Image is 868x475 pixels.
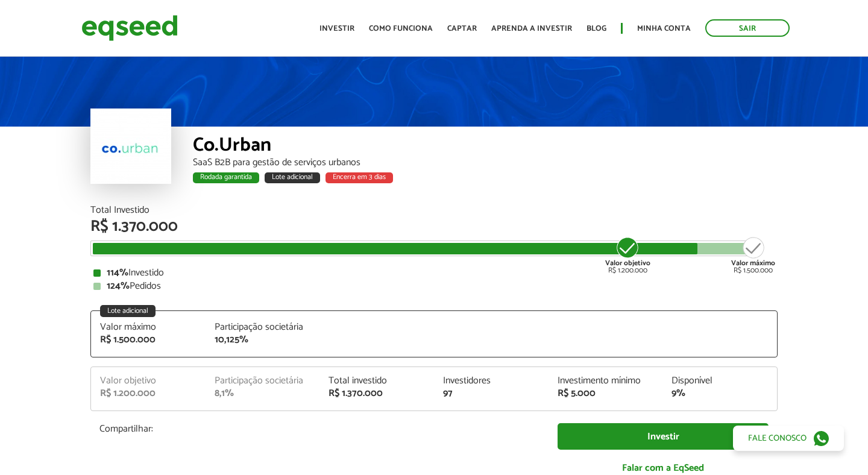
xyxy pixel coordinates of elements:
a: Como funciona [369,25,433,33]
a: Sair [705,19,790,37]
div: Co.Urban [193,136,778,158]
strong: 124% [107,278,130,294]
div: Disponível [671,376,768,386]
div: R$ 1.200.000 [100,389,197,398]
div: Investidores [443,376,539,386]
div: R$ 1.500.000 [100,335,197,345]
div: Total Investido [90,206,778,215]
div: 10,125% [215,335,311,345]
div: R$ 5.000 [558,389,654,398]
a: Fale conosco [733,426,844,451]
div: SaaS B2B para gestão de serviços urbanos [193,158,778,168]
div: Investido [93,268,775,278]
div: 97 [443,389,539,398]
div: 8,1% [215,389,311,398]
div: Participação societária [215,376,311,386]
div: Lote adicional [265,172,320,183]
a: Minha conta [637,25,691,33]
a: Aprenda a investir [491,25,572,33]
div: 9% [671,389,768,398]
a: Captar [447,25,477,33]
a: Investir [558,423,769,450]
div: Valor objetivo [100,376,197,386]
div: Investimento mínimo [558,376,654,386]
div: Valor máximo [100,322,197,332]
div: Total investido [329,376,425,386]
img: EqSeed [81,12,178,44]
p: Compartilhar: [99,423,539,435]
div: R$ 1.370.000 [90,219,778,234]
a: Investir [319,25,354,33]
div: R$ 1.500.000 [731,236,775,274]
strong: 114% [107,265,128,281]
strong: Valor objetivo [605,257,650,269]
div: Participação societária [215,322,311,332]
div: Pedidos [93,282,775,291]
div: Rodada garantida [193,172,259,183]
a: Blog [587,25,606,33]
strong: Valor máximo [731,257,775,269]
div: Encerra em 3 dias [325,172,393,183]
div: Lote adicional [100,305,156,317]
div: R$ 1.370.000 [329,389,425,398]
div: R$ 1.200.000 [605,236,650,274]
